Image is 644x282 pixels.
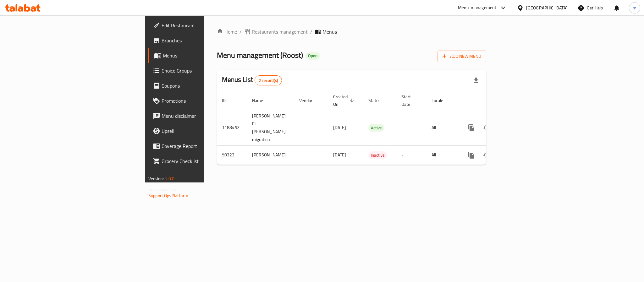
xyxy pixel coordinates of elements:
div: Active [368,124,384,132]
span: Locale [432,97,451,104]
div: [GEOGRAPHIC_DATA] [526,4,568,11]
span: Name [252,97,271,104]
a: Restaurants management [244,28,308,35]
div: Export file [469,73,484,88]
div: Open [305,52,320,60]
a: Coverage Report [148,138,253,154]
span: Status [368,97,389,104]
span: ID [222,97,234,104]
span: Branches [162,37,248,44]
span: Add New Menu [443,52,481,60]
a: Choice Groups [148,63,253,78]
li: / [310,28,312,35]
div: Inactive [368,151,387,159]
a: Menus [148,48,253,63]
button: more [464,120,479,135]
td: [PERSON_NAME] [247,145,294,165]
a: Branches [148,33,253,48]
div: Total records count [255,75,282,85]
td: All [427,110,459,145]
table: enhanced table [217,91,529,165]
nav: breadcrumb [217,28,486,35]
a: Upsell [148,123,253,138]
span: Restaurants management [252,28,308,35]
button: Change Status [479,148,494,163]
td: All [427,145,459,165]
span: Created On [333,93,356,108]
span: Open [305,53,320,58]
span: Active [368,124,384,132]
span: Menu disclaimer [162,112,248,120]
div: Menu-management [458,4,497,12]
a: Menu disclaimer [148,108,253,123]
span: Vendor [299,97,321,104]
span: Version: [148,175,164,183]
span: Choice Groups [162,67,248,74]
span: Menus [322,28,337,35]
td: [PERSON_NAME] El [PERSON_NAME] migration [247,110,294,145]
button: more [464,148,479,163]
button: Add New Menu [438,51,486,62]
span: 1.0.0 [165,175,174,183]
span: Promotions [162,97,248,105]
button: Change Status [479,120,494,135]
span: Coverage Report [162,142,248,150]
span: Inactive [368,152,387,159]
span: Coupons [162,82,248,89]
td: - [396,145,427,165]
a: Edit Restaurant [148,18,253,33]
a: Coupons [148,78,253,93]
h2: Menus List [222,75,282,85]
span: Menu management ( Roost ) [217,48,303,62]
span: [DATE] [333,151,346,159]
span: Upsell [162,127,248,135]
span: Get support on: [148,185,177,193]
span: Grocery Checklist [162,157,248,165]
span: Start Date [401,93,419,108]
span: [DATE] [333,123,346,132]
a: Support.OpsPlatform [148,192,188,200]
th: Actions [459,91,529,110]
span: 2 record(s) [255,78,282,84]
a: Grocery Checklist [148,154,253,169]
span: Edit Restaurant [162,22,248,29]
span: m [633,4,636,11]
a: Promotions [148,93,253,108]
span: Menus [163,52,248,59]
td: - [396,110,427,145]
